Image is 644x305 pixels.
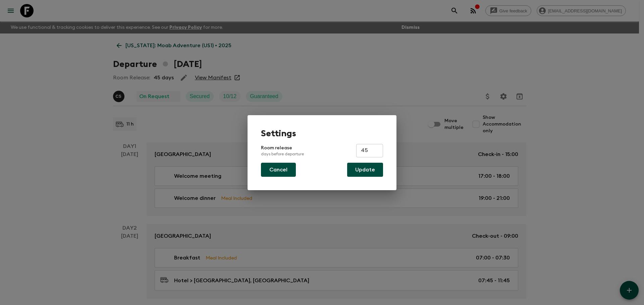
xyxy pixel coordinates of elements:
[261,145,304,157] p: Room release
[261,151,304,157] p: days before departure
[356,144,383,157] input: e.g. 30
[347,163,383,177] button: Update
[261,129,383,139] h1: Settings
[261,163,296,177] button: Cancel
